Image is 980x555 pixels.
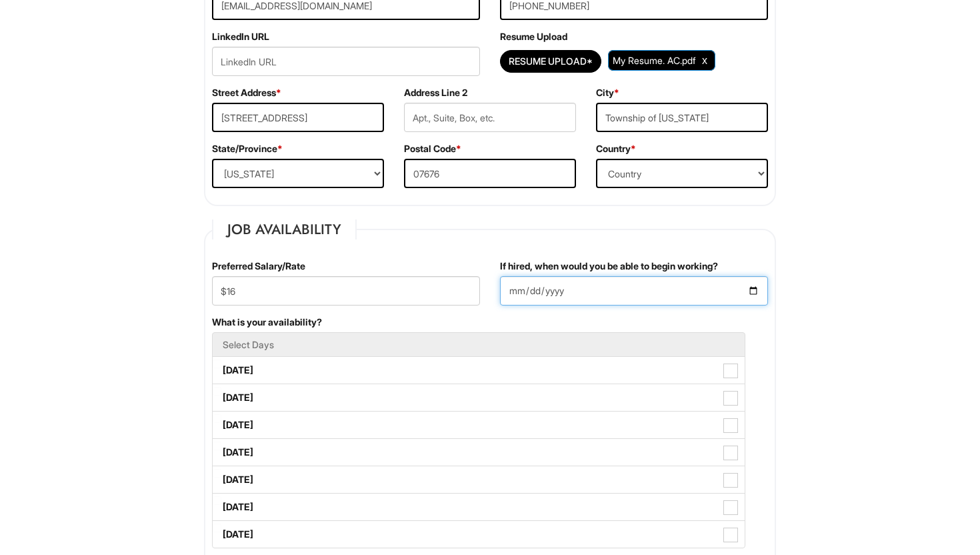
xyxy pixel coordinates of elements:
[596,86,619,99] label: City
[213,357,745,384] label: [DATE]
[213,384,745,411] label: [DATE]
[500,259,718,273] label: If hired, when would you be able to begin working?
[213,439,745,466] label: [DATE]
[223,340,735,350] h5: Select Days
[213,494,745,520] label: [DATE]
[404,86,467,99] label: Address Line 2
[404,142,461,155] label: Postal Code
[212,276,480,306] input: Preferred Salary/Rate
[212,159,384,188] select: State/Province
[212,259,305,273] label: Preferred Salary/Rate
[500,50,601,73] button: Resume Upload*Resume Upload*
[613,55,695,66] span: My Resume. AC.pdf
[596,103,768,132] input: City
[212,219,357,239] legend: Job Availability
[404,103,576,132] input: Apt., Suite, Box, etc.
[212,86,281,99] label: Street Address
[212,103,384,132] input: Street Address
[596,159,768,188] select: Country
[213,412,745,438] label: [DATE]
[500,30,567,43] label: Resume Upload
[212,47,480,76] input: LinkedIn URL
[212,316,322,329] label: What is your availability?
[213,521,745,548] label: [DATE]
[699,51,711,69] a: Clear Uploaded File
[212,30,269,43] label: LinkedIn URL
[596,142,636,155] label: Country
[404,159,576,188] input: Postal Code
[212,142,283,155] label: State/Province
[213,466,745,493] label: [DATE]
